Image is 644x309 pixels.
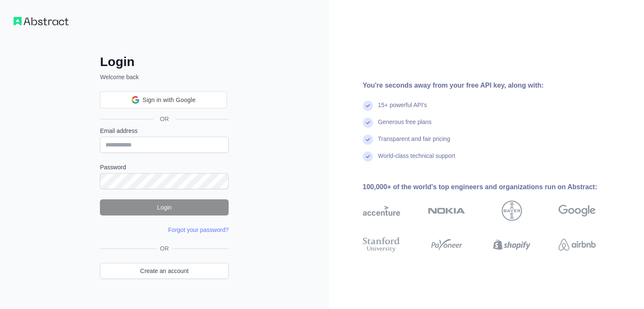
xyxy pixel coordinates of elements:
[363,135,373,145] img: check mark
[153,115,176,123] span: OR
[363,235,400,254] img: stanford university
[100,54,229,69] h2: Login
[143,96,196,105] span: Sign in with Google
[363,152,373,162] img: check mark
[558,201,596,221] img: google
[378,135,451,152] div: Transparent and fair pricing
[100,263,229,279] a: Create an account
[168,226,229,233] a: Forgot your password?
[100,73,229,81] p: Welcome back
[100,199,229,215] button: Login
[378,152,456,168] div: World-class technical support
[378,101,427,118] div: 15+ powerful API's
[100,163,229,171] label: Password
[502,201,522,221] img: bayer
[493,235,531,254] img: shopify
[363,182,623,192] div: 100,000+ of the world's top engineers and organizations run on Abstract:
[100,91,227,108] div: Sign in with Google
[378,118,432,135] div: Generous free plans
[363,80,623,91] div: You're seconds away from your free API key, along with:
[558,235,596,254] img: airbnb
[428,235,465,254] img: payoneer
[363,118,373,128] img: check mark
[14,17,69,25] img: Workflow
[363,101,373,111] img: check mark
[363,201,400,221] img: accenture
[428,201,465,221] img: nokia
[100,127,229,135] label: Email address
[157,244,172,253] span: OR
